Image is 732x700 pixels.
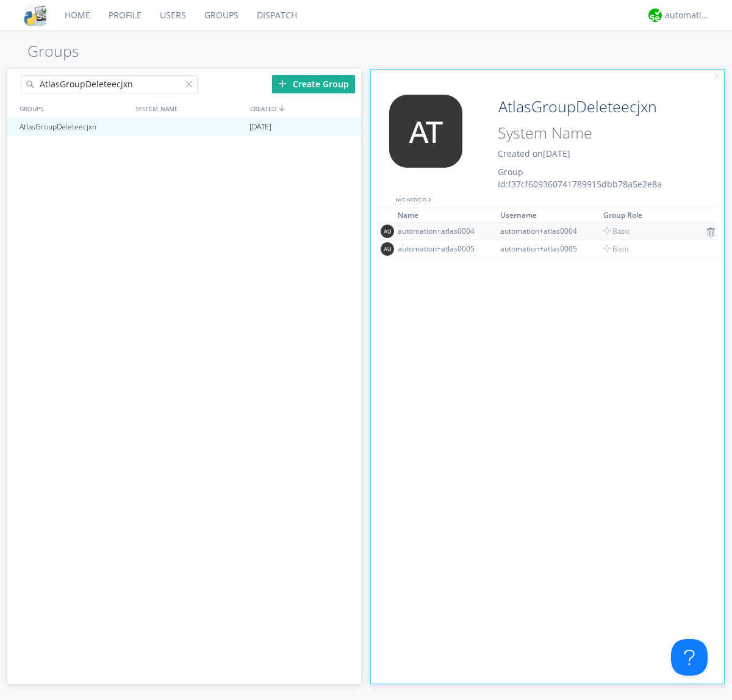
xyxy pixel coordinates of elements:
[398,226,489,236] div: automation+atlas0004
[16,118,131,136] div: AtlasGroupDeleteecjxn
[603,226,630,236] span: Basic
[603,244,630,254] span: Basic
[601,208,705,223] th: Toggle SortBy
[665,9,711,21] div: automation+atlas
[247,99,362,117] div: CREATED
[712,73,721,81] img: cancel.svg
[493,95,691,119] input: Group Name
[543,148,570,159] span: [DATE]
[500,226,592,236] div: automation+atlas0004
[16,99,129,117] div: GROUPS
[498,208,601,223] th: Toggle SortBy
[7,118,361,136] a: AtlasGroupDeleteecjxn[DATE]
[396,208,499,223] th: Toggle SortBy
[498,166,662,190] span: Group Id: f37cf609360741789915dbb78a5e2e8a
[671,639,708,676] iframe: Toggle Customer Support
[493,121,691,145] input: System Name
[249,118,271,136] span: [DATE]
[398,244,489,254] div: automation+atlas0005
[24,4,46,26] img: cddb5a64eb264b2086981ab96f4c1ba7
[380,95,472,168] img: 373638.png
[272,75,355,93] div: Create Group
[498,148,570,159] span: Created on
[706,227,715,237] img: icon-trash.svg
[500,244,592,254] div: automation+atlas0005
[132,99,247,117] div: SYSTEM_NAME
[377,193,719,208] div: MEMBERS
[21,75,198,93] input: Search groups
[648,9,662,22] img: d2d01cd9b4174d08988066c6d424eccd
[278,79,287,88] img: plus.svg
[381,225,394,238] img: 373638.png
[381,242,394,256] img: 373638.png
